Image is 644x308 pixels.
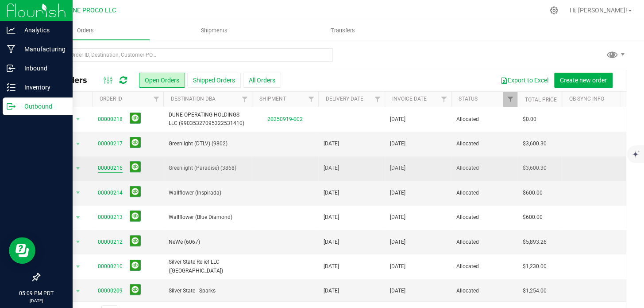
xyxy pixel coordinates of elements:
[325,96,363,102] a: Delivery Date
[100,96,122,102] a: Order ID
[98,140,123,148] a: 00000217
[390,213,405,222] span: [DATE]
[390,287,405,295] span: [DATE]
[523,140,547,148] span: $3,600.30
[73,162,84,175] span: select
[169,287,247,295] span: Silver State - Sparks
[73,138,84,150] span: select
[456,164,512,172] span: Allocated
[169,164,247,172] span: Greenlight (Paradise) (3868)
[503,92,517,107] a: Filter
[149,92,163,107] a: Filter
[324,213,339,222] span: [DATE]
[390,262,405,271] span: [DATE]
[324,164,339,172] span: [DATE]
[324,189,339,197] span: [DATE]
[15,82,69,93] p: Inventory
[139,73,185,88] button: Open Orders
[169,258,247,275] span: Silver State Relief LLC ([GEOGRAPHIC_DATA])
[456,115,512,124] span: Allocated
[98,115,123,124] a: 00000218
[7,26,15,35] inline-svg: Analytics
[458,96,477,102] a: Status
[436,92,451,107] a: Filter
[569,96,604,102] a: QB Sync Info
[304,92,318,107] a: Filter
[169,213,247,222] span: Wallflower (Blue Diamond)
[390,238,405,246] span: [DATE]
[65,27,106,35] span: Orders
[523,262,547,271] span: $1,230.00
[7,64,15,73] inline-svg: Inbound
[4,297,69,304] p: [DATE]
[73,236,84,248] span: select
[65,7,116,14] span: DUNE PROCO LLC
[390,164,405,172] span: [DATE]
[169,238,247,246] span: NeWe (6067)
[523,189,543,197] span: $600.00
[319,27,367,35] span: Transfers
[169,189,247,197] span: Wallflower (Inspirada)
[98,213,123,222] a: 00000213
[237,92,252,107] a: Filter
[390,140,405,148] span: [DATE]
[187,73,241,88] button: Shipped Orders
[170,96,215,102] a: Destination DBA
[392,96,426,102] a: Invoice Date
[259,96,285,102] a: Shipment
[524,97,556,103] a: Total Price
[523,238,547,246] span: $5,893.26
[456,262,512,271] span: Allocated
[456,213,512,222] span: Allocated
[456,287,512,295] span: Allocated
[73,187,84,199] span: select
[267,116,303,122] a: 20250919-002
[73,113,84,125] span: select
[15,63,69,74] p: Inbound
[98,189,123,197] a: 00000214
[4,289,69,297] p: 05:09 PM PDT
[324,238,339,246] span: [DATE]
[169,140,247,148] span: Greenlight (DTLV) (9802)
[150,21,278,40] a: Shipments
[98,262,123,271] a: 00000210
[523,287,547,295] span: $1,254.00
[15,44,69,55] p: Manufacturing
[21,21,150,40] a: Orders
[98,238,123,246] a: 00000212
[98,164,123,172] a: 00000216
[456,189,512,197] span: Allocated
[7,102,15,111] inline-svg: Outbound
[7,83,15,92] inline-svg: Inventory
[560,77,607,84] span: Create new order
[523,164,547,172] span: $3,600.30
[73,285,84,297] span: select
[370,92,385,107] a: Filter
[548,6,559,15] div: Manage settings
[324,262,339,271] span: [DATE]
[98,287,123,295] a: 00000209
[554,73,613,88] button: Create new order
[570,7,627,14] span: Hi, [PERSON_NAME]!
[73,211,84,224] span: select
[278,21,407,40] a: Transfers
[7,45,15,54] inline-svg: Manufacturing
[39,48,333,62] input: Search Order ID, Destination, Customer PO...
[169,111,247,128] span: DUNE OPERATING HOLDINGS LLC (99035327095322531410)
[523,115,536,124] span: $0.00
[456,140,512,148] span: Allocated
[324,140,339,148] span: [DATE]
[523,213,543,222] span: $600.00
[324,287,339,295] span: [DATE]
[243,73,281,88] button: All Orders
[15,25,69,35] p: Analytics
[73,261,84,273] span: select
[189,27,239,35] span: Shipments
[456,238,512,246] span: Allocated
[495,73,554,88] button: Export to Excel
[390,115,405,124] span: [DATE]
[390,189,405,197] span: [DATE]
[9,237,35,264] iframe: Resource center
[15,101,69,112] p: Outbound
